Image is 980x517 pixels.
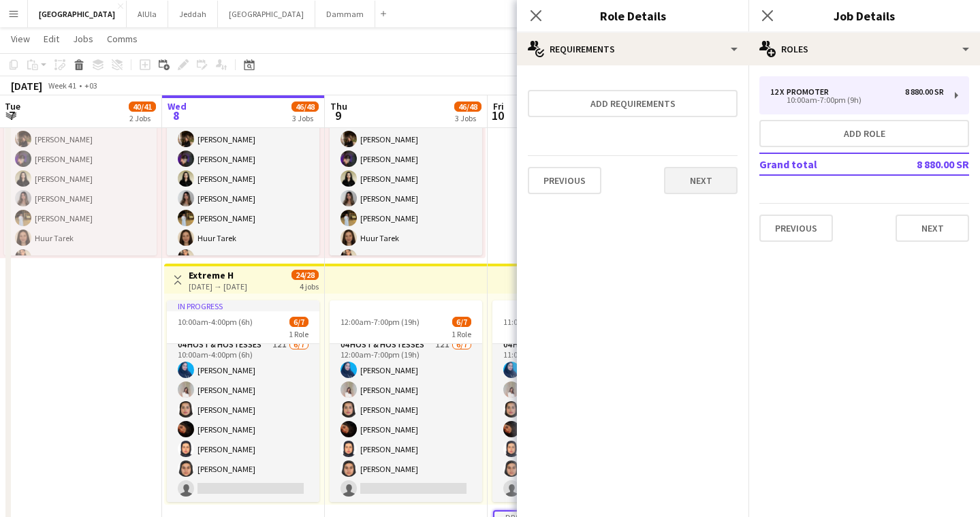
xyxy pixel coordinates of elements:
button: Add requirements [528,90,738,117]
a: View [5,30,35,48]
app-card-role: Promoter12/125:45pm-11:30pm (5h45m)[PERSON_NAME][PERSON_NAME][PERSON_NAME][PERSON_NAME][PERSON_NA... [167,87,319,350]
span: 8 [165,108,187,123]
td: Grand total [759,153,883,175]
span: View [11,33,30,45]
span: Fri [493,100,504,112]
div: Promoter [787,87,834,97]
app-job-card: In progress10:00am-4:00pm (6h)6/71 Role04 Host & Hostesses12I6/710:00am-4:00pm (6h)[PERSON_NAME][... [167,300,319,502]
span: 11:00am-7:00pm (8h) [503,317,578,327]
span: Thu [330,100,347,112]
div: 8 880.00 SR [905,87,944,97]
td: 8 880.00 SR [883,153,969,175]
app-card-role: Promoter12/125:45pm-11:30pm (5h45m)[PERSON_NAME][PERSON_NAME][PERSON_NAME][PERSON_NAME][PERSON_NA... [4,87,157,350]
span: Comms [107,33,138,45]
span: 7 [3,108,20,123]
span: 6/7 [452,317,471,327]
span: 10 [491,108,504,123]
button: [GEOGRAPHIC_DATA] [218,1,315,27]
app-job-card: 11:00am-7:00pm (8h)6/71 Role04 Host & Hostesses12I6/711:00am-7:00pm (8h)[PERSON_NAME][PERSON_NAME... [492,300,645,502]
button: Next [896,215,969,242]
button: [GEOGRAPHIC_DATA] [28,1,127,27]
span: 1 Role [452,329,471,339]
button: Next [664,167,738,194]
app-card-role: 04 Host & Hostesses12I6/711:00am-7:00pm (8h)[PERSON_NAME][PERSON_NAME][PERSON_NAME][PERSON_NAME][... [492,337,645,502]
span: 24/28 [291,270,319,280]
app-card-role: Promoter12/125:45pm-11:30pm (5h45m)[PERSON_NAME][PERSON_NAME][PERSON_NAME][PERSON_NAME][PERSON_NA... [330,87,482,350]
span: Wed [168,100,187,112]
div: 10:00am-7:00pm (9h) [770,97,944,104]
span: 6/7 [289,317,309,327]
span: 1 Role [289,329,309,339]
h3: Job Details [748,7,980,25]
button: Previous [528,167,601,194]
h3: Extreme H [189,269,247,281]
a: Comms [101,30,143,48]
app-job-card: 12:00am-7:00pm (19h)6/71 Role04 Host & Hostesses12I6/712:00am-7:00pm (19h)[PERSON_NAME][PERSON_NA... [330,300,482,502]
button: Jeddah [168,1,218,27]
div: [DATE] [11,79,42,93]
div: +03 [84,80,97,91]
div: [DATE] → [DATE] [189,281,247,292]
span: 12:00am-7:00pm (19h) [341,317,420,327]
div: 12 x [770,87,787,97]
app-job-card: 5:45pm-11:30pm (5h45m)12/121 RolePromoter12/125:45pm-11:30pm (5h45m)[PERSON_NAME][PERSON_NAME][PE... [330,54,482,255]
h3: Role Details [517,7,748,25]
div: 2 Jobs [129,113,155,123]
button: Dammam [315,1,375,27]
app-job-card: 5:45pm-11:30pm (5h45m)12/121 RolePromoter12/125:45pm-11:30pm (5h45m)[PERSON_NAME][PERSON_NAME][PE... [4,54,157,255]
app-card-role: 04 Host & Hostesses12I6/712:00am-7:00pm (19h)[PERSON_NAME][PERSON_NAME][PERSON_NAME][PERSON_NAME]... [330,337,482,502]
div: Roles [748,33,980,65]
div: 3 Jobs [292,113,318,123]
app-card-role: 04 Host & Hostesses12I6/710:00am-4:00pm (6h)[PERSON_NAME][PERSON_NAME][PERSON_NAME][PERSON_NAME][... [167,337,319,502]
span: Tue [5,100,20,112]
div: In progress [167,300,319,311]
div: 3 Jobs [455,113,481,123]
span: 46/48 [454,101,481,112]
span: Edit [44,33,59,45]
span: 10:00am-4:00pm (6h) [178,317,253,327]
button: Add role [759,120,969,147]
span: 40/41 [129,101,156,112]
span: 46/48 [291,101,319,112]
div: Requirements [517,33,748,65]
app-job-card: 5:45pm-11:30pm (5h45m)12/121 RolePromoter12/125:45pm-11:30pm (5h45m)[PERSON_NAME][PERSON_NAME][PE... [167,54,319,255]
span: Jobs [73,33,93,45]
div: 4 jobs [300,280,319,292]
span: 9 [328,108,347,123]
a: Edit [38,30,65,48]
button: AlUla [127,1,168,27]
a: Jobs [67,30,99,48]
button: Previous [759,215,833,242]
span: Week 41 [45,80,79,91]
